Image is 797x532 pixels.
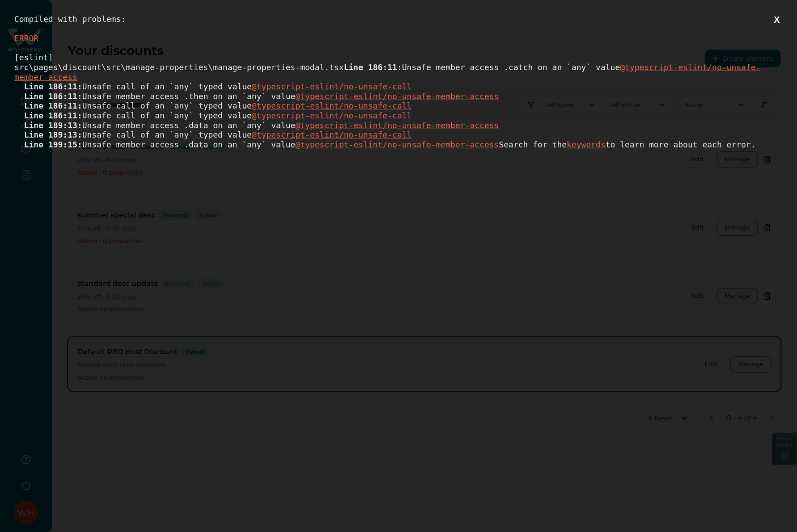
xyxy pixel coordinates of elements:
[296,121,499,130] u: @typescript-eslint/no-unsafe-member-access
[567,140,606,149] span: keywords
[24,140,82,149] span: Line 199:15:
[252,82,412,91] u: @typescript-eslint/no-unsafe-call
[14,14,126,24] span: Compiled with problems:
[296,140,499,149] u: @typescript-eslint/no-unsafe-member-access
[252,101,412,110] u: @typescript-eslint/no-unsafe-call
[24,130,82,139] span: Line 189:13:
[296,92,499,101] u: @typescript-eslint/no-unsafe-member-access
[24,82,82,91] span: Line 186:11:
[252,111,412,120] u: @typescript-eslint/no-unsafe-call
[14,34,38,43] span: ERROR
[24,121,82,130] span: Line 189:13:
[344,63,402,72] span: Line 186:11:
[252,130,412,139] u: @typescript-eslint/no-unsafe-call
[24,111,82,120] span: Line 186:11:
[772,14,783,25] button: X
[14,63,761,82] u: @typescript-eslint/no-unsafe-member-access
[24,92,82,101] span: Line 186:11:
[24,101,82,110] span: Line 186:11:
[14,53,783,149] div: [eslint] src\pages\discount\src\manage-properties\manage-properties-modal.tsx Unsafe member acces...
